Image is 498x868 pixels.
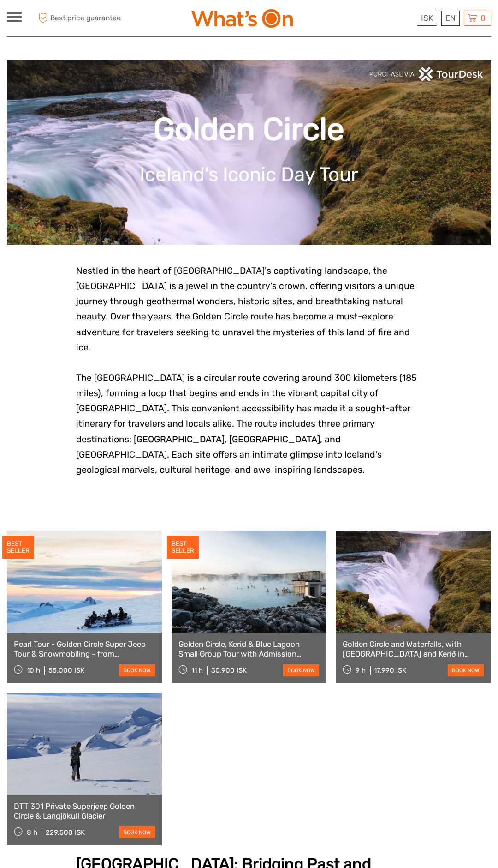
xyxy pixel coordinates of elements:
[343,639,484,658] a: Golden Circle and Waterfalls, with [GEOGRAPHIC_DATA] and Kerið in small group
[191,9,293,28] img: What's On
[211,666,247,675] div: 30.900 ISK
[21,163,477,186] h1: Iceland's Iconic Day Tour
[48,666,84,675] div: 55.000 ISK
[356,666,366,675] span: 9 h
[369,67,484,81] img: PurchaseViaTourDeskwhite.png
[76,373,417,475] span: The [GEOGRAPHIC_DATA] is a circular route covering around 300 kilometers (185 miles), forming a l...
[46,828,85,837] div: 229.500 ISK
[119,826,155,838] a: book now
[479,13,487,23] span: 0
[27,828,37,837] span: 8 h
[36,11,128,26] span: Best price guarantee
[21,111,477,148] h1: Golden Circle
[119,664,155,676] a: book now
[167,536,199,559] div: BEST SELLER
[2,536,34,559] div: BEST SELLER
[421,13,433,23] span: ISK
[191,666,203,675] span: 11 h
[14,802,155,820] a: DTT 301 Private Superjeep Golden Circle & Langjökull Glacier
[76,265,415,353] span: Nestled in the heart of [GEOGRAPHIC_DATA]'s captivating landscape, the [GEOGRAPHIC_DATA] is a jew...
[441,11,460,26] div: EN
[27,666,40,675] span: 10 h
[374,666,406,675] div: 17.990 ISK
[448,664,484,676] a: book now
[14,639,155,658] a: Pearl Tour - Golden Circle Super Jeep Tour & Snowmobiling - from [GEOGRAPHIC_DATA]
[283,664,319,676] a: book now
[178,639,320,658] a: Golden Circle, Kerid & Blue Lagoon Small Group Tour with Admission Ticket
